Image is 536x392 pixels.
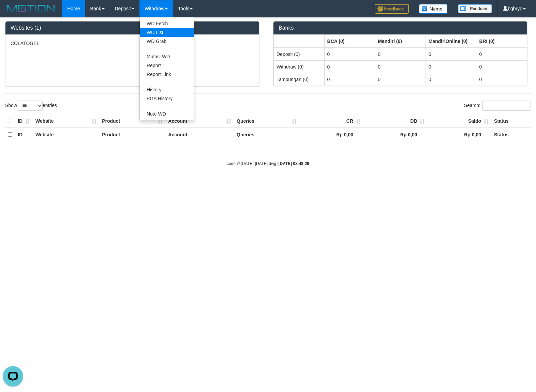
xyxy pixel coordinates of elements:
[426,35,476,48] th: Group: activate to sort column ascending
[491,115,531,128] th: Status
[279,25,522,31] h3: Banks
[476,60,527,73] td: 0
[299,115,363,128] th: CR
[15,115,33,128] th: ID
[491,128,531,141] th: Status
[140,52,194,61] a: Mutasi WD
[99,128,165,141] th: Product
[476,73,527,86] td: 0
[324,60,375,73] td: 0
[476,48,527,61] td: 0
[274,60,325,73] td: Withdraw (0)
[5,3,57,14] img: MOTION_logo.png
[375,4,409,14] img: Feedback.jpg
[426,48,476,61] td: 0
[274,73,325,86] td: Tampungan (0)
[33,115,99,128] th: Website
[458,4,492,13] img: panduan.png
[5,101,57,111] label: Show entries
[11,25,254,31] h3: Websites (1)
[299,128,363,141] th: Rp 0,00
[427,115,491,128] th: Saldo
[140,70,194,79] a: Report Link
[426,73,476,86] td: 0
[375,73,426,86] td: 0
[375,48,426,61] td: 0
[11,40,254,47] p: COLATOGEL
[140,61,194,70] a: Report
[482,101,531,111] input: Search:
[140,37,194,46] a: WD Grab
[140,94,194,103] a: PGA History
[426,60,476,73] td: 0
[363,128,428,141] th: Rp 0,00
[17,101,43,111] select: Showentries
[140,28,194,37] a: WD List
[274,48,325,61] td: Deposit (0)
[419,4,448,14] img: Button%20Memo.svg
[464,101,531,111] label: Search:
[427,128,491,141] th: Rp 0,00
[140,109,194,118] a: Note WD
[363,115,428,128] th: DB
[140,19,194,28] a: WD Fetch
[279,161,309,166] strong: [DATE] 08:48:29
[375,60,426,73] td: 0
[33,128,99,141] th: Website
[274,35,325,48] th: Group: activate to sort column ascending
[140,85,194,94] a: History
[3,3,23,23] button: Open LiveChat chat widget
[324,73,375,86] td: 0
[375,35,426,48] th: Group: activate to sort column ascending
[234,115,299,128] th: Queries
[99,115,165,128] th: Product
[324,35,375,48] th: Group: activate to sort column ascending
[15,128,33,141] th: ID
[234,128,299,141] th: Queries
[227,161,309,166] small: code © [DATE]-[DATE] dwg |
[476,35,527,48] th: Group: activate to sort column ascending
[165,115,234,128] th: Account
[324,48,375,61] td: 0
[165,128,234,141] th: Account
